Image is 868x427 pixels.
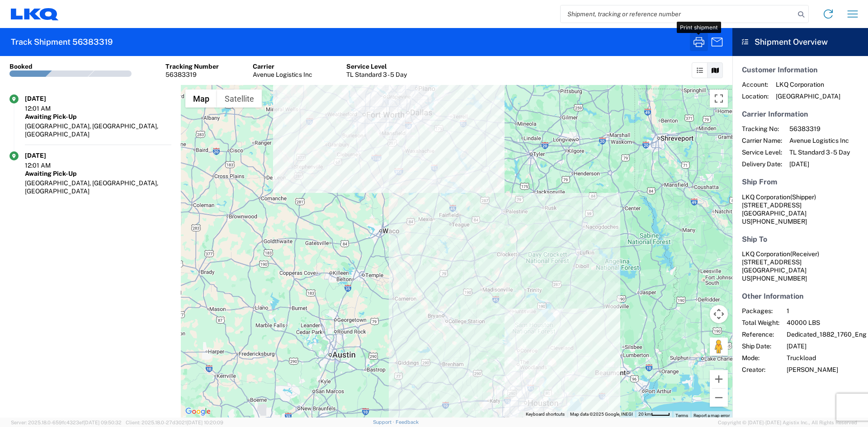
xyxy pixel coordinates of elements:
[790,250,819,258] span: (Receiver)
[776,92,840,100] span: [GEOGRAPHIC_DATA]
[126,420,223,425] span: Client: 2025.18.0-27d3021
[710,338,728,356] button: Drag Pegman onto the map to open Street View
[253,70,312,79] div: Avenue Logistics Inc
[742,235,859,244] h5: Ship To
[84,420,122,425] span: [DATE] 09:50:32
[396,419,419,425] a: Feedback
[346,70,407,79] div: TL Standard 3 - 5 Day
[25,151,70,160] div: [DATE]
[742,250,859,282] address: [GEOGRAPHIC_DATA] US
[742,202,802,209] span: [STREET_ADDRESS]
[742,292,859,300] h5: Other Information
[742,80,769,89] span: Account:
[742,366,779,374] span: Creator:
[373,419,396,425] a: Support
[732,28,868,56] header: Shipment Overview
[217,89,262,108] button: Show satellite imagery
[25,161,70,169] div: 12:01 AM
[25,179,171,195] div: [GEOGRAPHIC_DATA], [GEOGRAPHIC_DATA], [GEOGRAPHIC_DATA]
[25,113,171,121] div: Awaiting Pick-Up
[253,62,312,70] div: Carrier
[346,62,407,70] div: Service Level
[675,413,688,418] a: Terms
[742,92,769,100] span: Location:
[25,169,171,178] div: Awaiting Pick-Up
[710,305,728,323] button: Map camera controls
[742,319,779,327] span: Total Weight:
[11,37,113,47] h2: Track Shipment 56383319
[742,330,779,338] span: Reference:
[183,406,213,418] a: Open this area in Google Maps (opens a new window)
[11,420,122,425] span: Server: 2025.18.0-659fc4323ef
[187,420,223,425] span: [DATE] 10:20:09
[750,275,807,282] span: [PHONE_NUMBER]
[742,178,859,186] h5: Ship From
[25,94,70,103] div: [DATE]
[25,104,70,113] div: 12:01 AM
[185,89,217,108] button: Show street map
[789,148,850,156] span: TL Standard 3 - 5 Day
[742,125,782,133] span: Tracking No:
[710,89,728,108] button: Toggle fullscreen view
[710,389,728,407] button: Zoom out
[789,125,850,133] span: 56383319
[526,411,565,418] button: Keyboard shortcuts
[790,193,816,201] span: (Shipper)
[165,62,219,70] div: Tracking Number
[742,342,779,350] span: Ship Date:
[742,307,779,315] span: Packages:
[742,66,859,74] h5: Customer Information
[636,411,673,418] button: Map Scale: 20 km per 38 pixels
[789,136,850,145] span: Avenue Logistics Inc
[693,413,730,418] a: Report a map error
[710,370,728,388] button: Zoom in
[742,110,859,118] h5: Carrier Information
[165,70,219,79] div: 56383319
[638,412,651,417] span: 20 km
[718,418,857,427] span: Copyright © [DATE]-[DATE] Agistix Inc., All Rights Reserved
[742,160,782,168] span: Delivery Date:
[776,80,840,89] span: LKQ Corporation
[25,122,171,138] div: [GEOGRAPHIC_DATA], [GEOGRAPHIC_DATA], [GEOGRAPHIC_DATA]
[742,148,782,156] span: Service Level:
[742,136,782,145] span: Carrier Name:
[9,62,33,70] div: Booked
[570,412,633,417] span: Map data ©2025 Google, INEGI
[742,250,819,266] span: LKQ Corporation [STREET_ADDRESS]
[789,160,850,168] span: [DATE]
[742,354,779,362] span: Mode:
[742,193,790,201] span: LKQ Corporation
[183,406,213,418] img: Google
[750,218,807,225] span: [PHONE_NUMBER]
[742,193,859,225] address: [GEOGRAPHIC_DATA] US
[561,5,795,23] input: Shipment, tracking or reference number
